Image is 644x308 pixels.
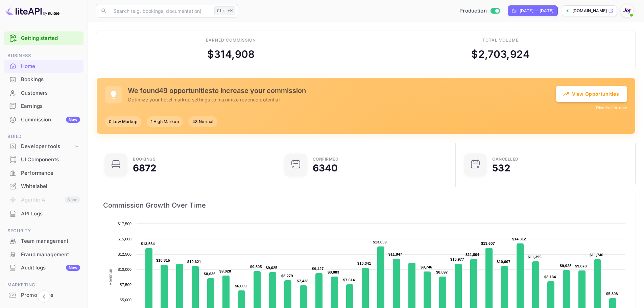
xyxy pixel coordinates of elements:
text: $9,746 [421,265,432,269]
div: Earned commission [206,37,256,43]
text: $11,395 [528,255,542,259]
img: LiteAPI logo [5,5,59,16]
div: Home [4,60,84,73]
div: CANCELLED [492,157,519,161]
text: $10,621 [187,260,201,264]
text: $9,427 [312,267,324,271]
span: 48 Normal [188,119,217,125]
text: $8,883 [328,270,339,274]
a: Whitelabel [4,180,84,192]
div: Promo codes [21,291,80,299]
text: $5,308 [606,292,618,296]
div: Earnings [21,102,80,110]
text: $10,341 [357,261,371,265]
div: Team management [4,235,84,248]
div: New [66,117,80,123]
div: 532 [492,163,510,173]
text: $7,500 [120,283,132,287]
span: Business [4,52,84,60]
text: Revenue [108,269,113,285]
text: $7,614 [343,278,355,282]
div: Team management [21,237,80,245]
div: Performance [4,167,84,180]
div: Customers [21,89,80,97]
div: API Logs [21,210,80,218]
div: Whitelabel [4,180,84,193]
a: Promo codes [4,289,84,301]
a: Audit logsNew [4,261,84,274]
div: Developer tools [4,141,84,152]
text: $5,000 [120,298,132,302]
a: Getting started [21,34,80,42]
div: Customers [4,87,84,100]
div: Home [21,63,80,70]
a: Home [4,60,84,72]
span: Security [4,227,84,235]
text: $8,897 [436,270,448,274]
div: Switch to Sandbox mode [457,7,502,15]
text: $13,859 [373,240,387,244]
div: Earnings [4,100,84,113]
text: $13,607 [481,241,495,245]
text: $10,977 [450,257,464,261]
text: $10,815 [156,258,170,262]
div: Bookings [133,157,156,161]
text: $9,928 [560,264,572,268]
text: $15,000 [118,237,132,241]
text: $9,805 [250,265,262,269]
div: Bookings [4,73,84,86]
div: New [66,265,80,271]
text: $7,438 [297,279,309,283]
div: Getting started [4,31,84,45]
span: 1 High Markup [147,119,183,125]
a: UI Components [4,153,84,166]
text: $9,878 [575,264,587,268]
div: Fraud management [21,251,80,259]
a: Bookings [4,73,84,86]
text: $12,500 [118,252,132,256]
span: 0 Low Markup [105,119,141,125]
text: $14,312 [512,237,526,241]
p: [DOMAIN_NAME] [572,8,607,14]
a: Customers [4,87,84,99]
div: [DATE] — [DATE] [520,8,553,14]
text: $10,000 [118,267,132,271]
button: Dismiss for now [596,105,627,111]
div: Confirmed [313,157,339,161]
span: Marketing [4,281,84,289]
div: Ctrl+K [214,6,235,15]
div: Bookings [21,76,80,84]
button: Collapse navigation [38,290,50,303]
text: $11,740 [590,253,603,257]
div: 6340 [313,163,338,173]
div: UI Components [4,153,84,166]
text: $9,028 [219,269,231,273]
a: CommissionNew [4,113,84,126]
text: $8,134 [544,275,556,279]
a: Team management [4,235,84,247]
div: Audit logsNew [4,261,84,275]
div: API Logs [4,207,84,220]
img: With Joy [622,5,633,16]
input: Search (e.g. bookings, documentation) [110,4,212,18]
div: Audit logs [21,264,80,272]
div: $ 2,703,924 [471,47,530,62]
div: UI Components [21,156,80,164]
span: Production [459,7,487,15]
div: Commission [21,116,80,124]
button: View Opportunities [556,86,627,102]
text: $8,636 [204,272,216,276]
div: Promo codes [4,289,84,302]
a: API Logs [4,207,84,220]
div: Total volume [482,37,519,43]
text: $6,609 [235,284,247,288]
div: Performance [21,169,80,177]
h5: We found 49 opportunities to increase your commission [128,87,556,95]
div: Whitelabel [21,183,80,190]
text: $13,564 [141,242,155,246]
text: $17,500 [118,222,132,226]
span: Commission Growth Over Time [103,200,629,211]
div: CommissionNew [4,113,84,126]
text: $11,847 [388,252,402,256]
text: $10,607 [497,260,510,264]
